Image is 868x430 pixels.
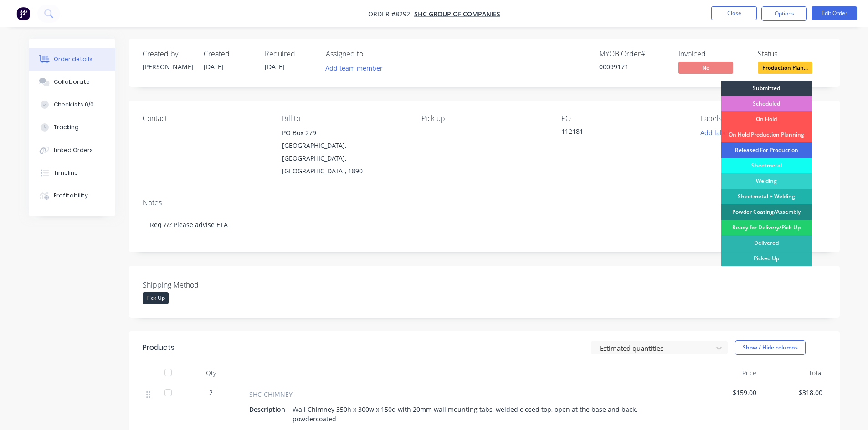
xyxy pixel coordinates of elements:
[54,101,94,109] div: Checklists 0/0
[29,184,115,207] button: Profitability
[764,388,822,397] span: $318.00
[721,142,812,158] div: Released For Production
[326,50,417,58] div: Assigned to
[711,6,757,20] button: Close
[54,78,90,86] div: Collaborate
[414,10,500,18] a: SHC Group of Companies
[289,403,683,425] div: Wall Chimney 350h x 300w x 150d with 20mm wall mounting tabs, welded closed top, open at the base...
[143,211,826,238] div: Req ??? Please advise ETA
[249,403,289,416] div: Description
[721,173,812,189] div: Welding
[282,126,407,177] div: PO Box 279[GEOGRAPHIC_DATA], [GEOGRAPHIC_DATA], [GEOGRAPHIC_DATA], 1890
[721,111,812,127] div: On Hold
[721,204,812,220] div: Powder Coating/Assembly
[54,169,78,177] div: Timeline
[282,114,407,123] div: Bill to
[721,235,812,251] div: Delivered
[561,114,686,123] div: PO
[761,6,807,21] button: Options
[29,162,115,184] button: Timeline
[54,192,88,200] div: Profitability
[282,139,407,177] div: [GEOGRAPHIC_DATA], [GEOGRAPHIC_DATA], [GEOGRAPHIC_DATA], 1890
[701,114,826,123] div: Labels
[368,10,414,18] span: Order #8292 -
[184,364,238,382] div: Qty
[561,126,675,139] div: 112181
[678,50,747,58] div: Invoiced
[143,342,175,353] div: Products
[29,116,115,139] button: Tracking
[143,279,257,290] label: Shipping Method
[320,62,387,74] button: Add team member
[143,50,193,58] div: Created by
[54,146,93,154] div: Linked Orders
[735,340,806,355] button: Show / Hide columns
[721,220,812,235] div: Ready for Delivery/Pick Up
[249,390,293,399] span: SHC-CHIMNEY
[16,7,30,20] img: Factory
[143,292,169,304] div: Pick Up
[265,50,315,58] div: Required
[721,81,812,96] div: Submitted
[599,62,668,71] div: 00099171
[698,388,756,397] span: $159.00
[599,50,668,58] div: MYOB Order #
[29,71,115,93] button: Collaborate
[54,55,92,63] div: Order details
[29,48,115,71] button: Order details
[29,139,115,162] button: Linked Orders
[721,251,812,266] div: Picked Up
[812,6,857,20] button: Edit Order
[29,93,115,116] button: Checklists 0/0
[721,96,812,111] div: Scheduled
[421,114,546,123] div: Pick up
[282,126,407,139] div: PO Box 279
[678,62,733,73] span: No
[760,364,826,382] div: Total
[721,158,812,173] div: Sheetmetal
[265,62,285,71] span: [DATE]
[721,127,812,142] div: On Hold Production Planning
[209,388,213,397] span: 2
[143,114,267,123] div: Contact
[696,126,738,139] button: Add labels
[721,189,812,204] div: Sheetmetal + Welding
[758,62,812,76] button: Production Plan...
[143,62,193,71] div: [PERSON_NAME]
[143,198,826,207] div: Notes
[204,62,224,71] span: [DATE]
[758,50,826,58] div: Status
[694,364,760,382] div: Price
[204,50,254,58] div: Created
[326,62,388,74] button: Add team member
[758,62,812,73] span: Production Plan...
[54,123,79,132] div: Tracking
